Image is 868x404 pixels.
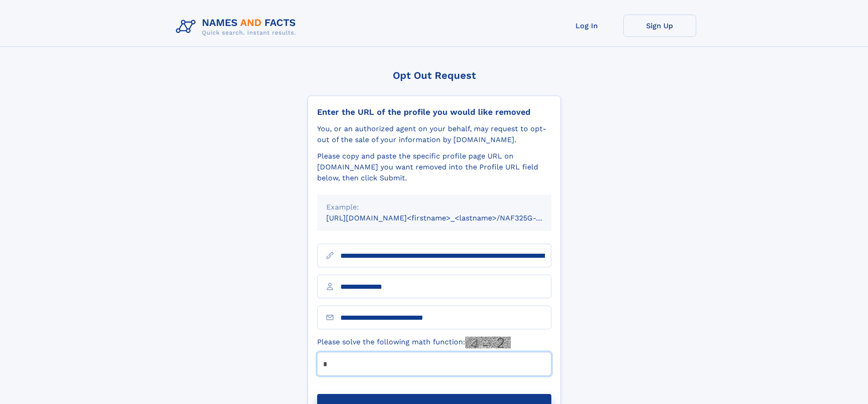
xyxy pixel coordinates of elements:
div: Please copy and paste the specific profile page URL on [DOMAIN_NAME] you want removed into the Pr... [317,151,551,184]
div: Opt Out Request [308,70,561,81]
a: Log In [550,15,623,37]
small: [URL][DOMAIN_NAME]<firstname>_<lastname>/NAF325G-xxxxxxxx [326,214,569,222]
div: Example: [326,202,542,213]
img: Logo Names and Facts [172,15,303,39]
a: Sign Up [623,15,696,37]
div: You, or an authorized agent on your behalf, may request to opt-out of the sale of your informatio... [317,123,551,145]
label: Please solve the following math function: [317,337,511,348]
div: Enter the URL of the profile you would like removed [317,107,551,117]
